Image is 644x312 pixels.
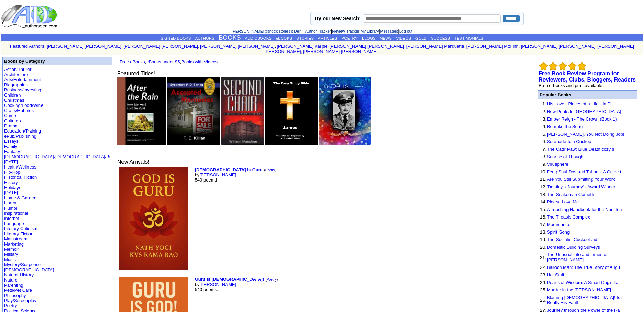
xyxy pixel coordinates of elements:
a: BOOKS [219,34,241,41]
a: eBOOKS [276,36,292,40]
a: Murder in the [PERSON_NAME] [547,287,611,292]
a: Spirit 'Song [547,229,570,235]
font: 22. [540,265,546,270]
font: Popular Books [540,92,571,97]
a: Nature [4,277,17,283]
a: [DEMOGRAPHIC_DATA]/[DEMOGRAPHIC_DATA]/Bi [4,154,110,159]
a: Architecture [4,72,28,77]
a: Crime [4,113,16,118]
a: Free Download - Terrorists and Freedom Fighters [117,140,166,146]
a: Business/Investing [4,87,41,92]
a: Family [4,144,17,149]
b: Guru Is [DEMOGRAPHIC_DATA]! [195,277,264,282]
a: Balloon Man: The True Story of Augu [547,265,620,270]
a: My Dad IS a Hero [319,140,371,146]
font: 3. [542,116,546,122]
a: Natural History [4,272,34,277]
font: by 540 poemd.. [195,167,276,183]
a: [DEMOGRAPHIC_DATA] Is Guru [195,167,263,172]
font: , , [117,59,218,64]
font: 18. [540,229,546,235]
a: Christmas [4,98,24,103]
font: i [302,50,303,54]
a: Please Love Me [547,199,579,204]
img: bigemptystars.png [558,62,567,71]
a: Crafts/Hobbies [4,108,34,113]
a: My Library [361,29,379,33]
a: Essays [4,139,19,144]
font: 20. [540,245,546,250]
a: Music [4,257,16,262]
a: Hot Stuff [547,272,564,277]
font: 23. [540,272,546,277]
a: Action/Thriller [4,67,31,72]
a: Literary Fiction [4,231,33,236]
font: 15. [540,207,546,212]
font: i [379,50,379,54]
font: 11. [540,177,546,182]
font: 4. [542,124,546,129]
img: 45895.jpg [265,77,318,145]
font: i [405,45,406,48]
a: Historical Fiction [4,175,37,180]
a: [PERSON_NAME] [199,172,236,177]
font: i [520,45,520,48]
font: by 540 poems.. [195,277,278,292]
font: i [123,45,124,48]
a: VIDEOS [396,36,411,40]
font: 12. [540,184,546,189]
a: SIGNED BOOKS [161,36,191,40]
a: The Tireasis Complex [547,214,590,220]
font: 1. [542,101,546,107]
a: Serenade to a Cuckoo [547,139,591,144]
a: Log out [399,29,412,33]
b: Free Book Review Program for Reviewers, Clubs, Bloggers, Readers [539,71,636,83]
font: i [329,45,329,48]
font: , , , , , , , , , , [47,43,634,54]
a: Marketing [4,241,24,247]
a: Inspirational [4,211,28,216]
a: [PERSON_NAME] [PERSON_NAME] [264,43,634,54]
font: 7. [542,147,546,152]
font: ( ) [264,168,276,172]
a: His Love...Pieces of a Life - In Pr [547,101,612,107]
a: Poetry [265,168,275,172]
font: Both e-books and print available. [539,83,604,88]
font: 6. [542,139,546,144]
a: Blaming [DEMOGRAPHIC_DATA]! Is it Really His Fault [547,295,623,305]
a: Ember Reign - The Crown (Book 1) [547,116,617,122]
font: 25. [540,287,546,292]
a: [DATE] [4,159,18,164]
a: [DATE] [4,190,18,195]
a: [PERSON_NAME] [PERSON_NAME] [200,43,274,49]
a: Memoir [4,247,19,252]
font: i [199,45,200,48]
label: Try our New Search: [314,16,360,21]
a: AUTHORS [195,36,214,40]
a: Internet [4,216,19,221]
a: Remake the Song [547,124,583,129]
font: New Arrivals! [117,159,149,165]
a: Poetry [4,303,17,308]
a: [PERSON_NAME] Karpie [277,43,327,49]
a: Home & Garden [4,195,36,200]
a: [PERSON_NAME] Marquette [406,43,464,49]
font: 2. [542,109,546,114]
img: bigemptystars.png [577,62,586,71]
a: Humor [4,205,17,211]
